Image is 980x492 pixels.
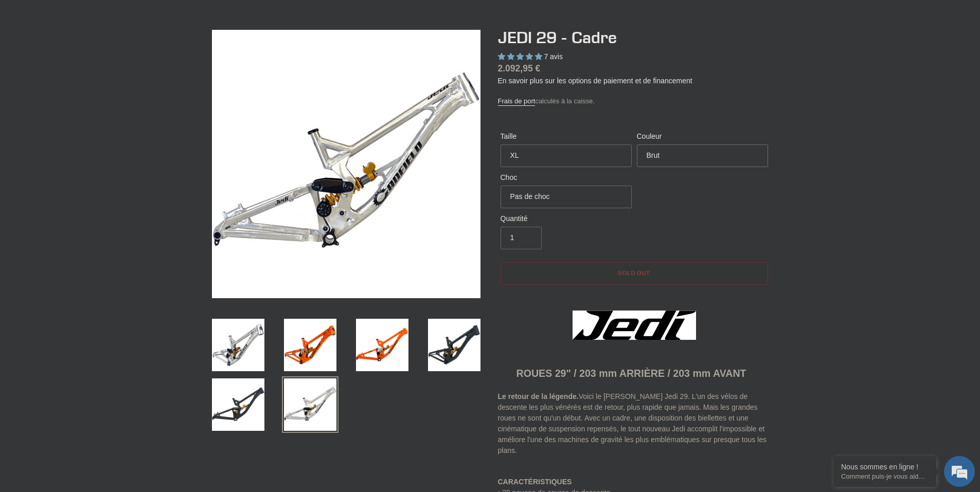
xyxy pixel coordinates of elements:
textarea: Type your message and hit 'Enter' [5,281,196,317]
div: Navigation go back [11,57,27,72]
font: Frais de port [498,97,536,105]
div: Chat with us now [69,58,188,71]
img: Charger l'image dans la visionneuse de galerie, JEDI 29 - Frameset [282,317,338,373]
div: Minimize live chat window [169,5,193,30]
font: Le retour de la légende. [498,392,579,400]
img: Charger l'image dans la visionneuse de galerie, JEDI 29 - Frameset [426,317,483,373]
img: Charger l'image dans la visionneuse de galerie, JEDI 29 - Frameset [282,376,338,433]
font: Quantité [501,214,528,223]
font: 7 avis [544,52,563,61]
button: Sold out [501,262,768,285]
img: Charger l'image dans la visionneuse de galerie, JEDI 29 - Frameset [354,317,411,373]
img: Charger l'image dans la visionneuse de galerie, JEDI 29 - Frameset [210,317,266,373]
font: Choc [501,173,518,181]
font: calculés à la caisse. [535,97,594,105]
font: CARACTÉRISTIQUES [498,478,572,486]
font: 2.092,95 € [498,63,541,74]
font: Taille [501,132,517,140]
a: Frais de port [498,97,536,106]
font: JEDI 29 - Cadre [498,27,617,47]
span: Sold out [618,269,651,277]
font: Nous sommes en ligne ! [841,463,918,471]
img: Charger l'image dans la visionneuse de galerie, JEDI 29 - Frameset [210,376,266,433]
font: Voici le [PERSON_NAME] Jedi 29. L'un des vélos de descente les plus vénérés est de retour, plus r... [498,392,767,454]
a: En savoir plus sur les options de paiement et de financement [498,77,692,85]
span: 5,00 étoiles [498,52,544,61]
div: Nous sommes en ligne ! [841,463,929,471]
span: We're online! [60,130,142,233]
p: Comment puis-je vous aider aujourd'hui ? [841,472,929,480]
img: d_696896380_company_1647369064580_696896380 [33,51,59,77]
font: ROUES 29" / 203 mm ARRIÈRE / 203 mm AVANT [516,368,746,379]
font: Comment puis-je vous aider aujourd'hui ? [841,472,965,480]
font: Couleur [637,132,662,140]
